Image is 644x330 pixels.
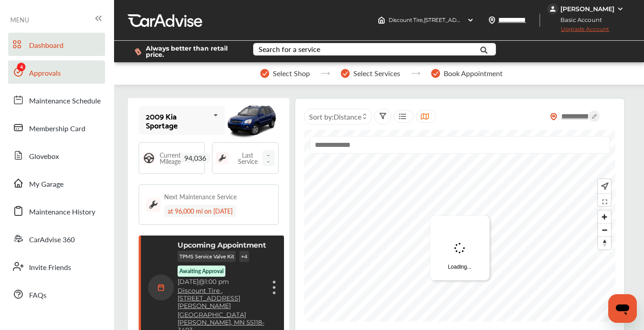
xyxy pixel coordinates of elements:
p: + 4 [239,251,249,262]
a: Approvals [8,60,105,84]
span: MENU [10,16,29,23]
img: header-down-arrow.9dd2ce7d.svg [467,17,474,24]
p: Awaiting Approval [179,267,224,275]
button: Zoom in [598,210,611,223]
img: header-home-logo.8d720a4f.svg [378,17,385,24]
img: jVpblrzwTbfkPYzPPzSLxeg0AAAAASUVORK5CYII= [547,4,558,14]
span: Maintenance Schedule [29,95,101,107]
img: steering_logo [143,152,155,164]
a: FAQs [8,283,105,306]
span: Last Service [233,152,263,164]
div: 2009 Kia Sportage [146,111,210,129]
span: Approvals [29,68,61,79]
span: -- [263,150,275,166]
img: calendar-icon.35d1de04.svg [148,274,174,300]
span: Dashboard [29,40,64,51]
span: Distance [334,111,361,122]
span: [DATE] [178,278,199,286]
div: Loading... [430,216,489,280]
img: maintenance_logo [146,197,161,212]
a: Dashboard [8,33,105,56]
a: CarAdvise 360 [8,227,105,250]
iframe: Button to launch messaging window [608,294,637,323]
a: Membership Card [8,116,105,139]
img: stepper-arrow.e24c07c6.svg [411,72,420,75]
img: header-divider.bc55588e.svg [539,13,540,27]
span: Select Services [353,69,400,77]
img: maintenance_logo [216,152,229,164]
span: 94,036 [181,153,210,163]
a: Invite Friends [8,255,105,278]
span: Upgrade Account [547,26,609,37]
a: Discount Tire ,[STREET_ADDRESS][PERSON_NAME] [178,287,266,310]
img: stepper-arrow.e24c07c6.svg [321,72,330,75]
img: dollor_label_vector.a70140d1.svg [135,48,141,56]
span: CarAdvise 360 [29,234,75,246]
span: @ [199,278,205,286]
span: My Garage [29,179,64,190]
span: Always better than retail price. [146,45,239,58]
img: location_vector_orange.38f05af8.svg [550,113,557,120]
span: FAQs [29,290,47,301]
div: [PERSON_NAME] [560,5,614,13]
span: Book Appointment [444,69,503,77]
a: Glovebox [8,144,105,167]
span: Current Mileage [160,152,181,164]
span: Maintenance History [29,206,95,218]
span: Select Shop [273,69,310,77]
span: Basic Account [548,15,609,25]
span: 1:00 pm [205,278,229,286]
img: recenter.ce011a49.svg [599,181,609,191]
a: Maintenance History [8,199,105,223]
a: My Garage [8,171,105,195]
span: Sort by : [309,111,361,122]
img: mobile_5457_st0640_046.jpg [225,100,279,141]
span: Invite Friends [29,262,71,274]
div: at 96,000 mi on [DATE] [164,205,236,217]
img: WGsFRI8htEPBVLJbROoPRyZpYNWhNONpIPPETTm6eUC0GeLEiAAAAAElFTkSuQmCC [617,5,624,13]
button: Zoom out [598,223,611,236]
span: Glovebox [29,151,59,163]
p: Upcoming Appointment [178,241,266,249]
a: Maintenance Schedule [8,88,105,111]
button: Reset bearing to north [598,236,611,249]
img: location_vector.a44bc228.svg [488,17,496,24]
span: Membership Card [29,123,85,135]
div: Search for a service [258,46,320,53]
img: stepper-checkmark.b5569197.svg [260,69,269,78]
img: stepper-checkmark.b5569197.svg [431,69,440,78]
div: Next Maintenance Service [164,192,237,201]
span: Reset bearing to north [598,237,611,249]
p: TPMS Service Valve Kit [178,251,236,262]
canvas: Map [304,130,615,321]
img: stepper-checkmark.b5569197.svg [341,69,350,78]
